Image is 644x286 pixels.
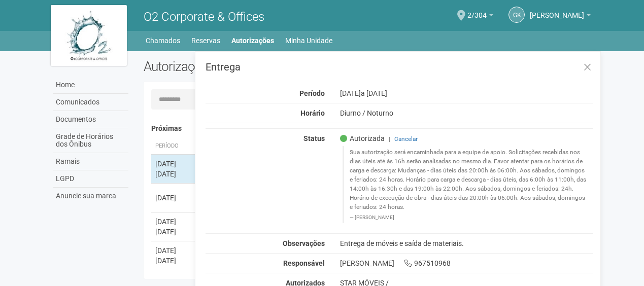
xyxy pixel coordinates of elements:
div: [DATE] [155,217,193,227]
span: | [389,135,390,142]
a: Documentos [53,111,128,128]
div: [DATE] [155,227,193,237]
div: [DATE] [332,89,601,98]
strong: Horário [300,109,325,117]
strong: Status [303,134,325,142]
a: Comunicados [53,94,128,111]
a: Grade de Horários dos Ônibus [53,128,128,153]
div: Entrega de móveis e saída de materiais. [332,239,601,248]
h2: Autorizações [144,59,361,74]
h3: Entrega [206,62,593,72]
a: Ramais [53,153,128,170]
blockquote: Sua autorização será encaminhada para a equipe de apoio. Solicitações recebidas nos dias úteis at... [343,146,593,223]
div: [DATE] [155,169,193,179]
span: a [DATE] [361,89,387,97]
th: Período [151,138,197,155]
div: [DATE] [155,256,193,266]
footer: [PERSON_NAME] [350,214,588,221]
strong: Observações [283,239,325,247]
a: [PERSON_NAME] [530,13,591,21]
div: Diurno / Noturno [332,109,601,118]
span: 2/304 [467,2,487,19]
a: Chamados [146,33,180,48]
div: [DATE] [155,159,193,169]
a: Home [53,77,128,94]
strong: Responsável [283,259,325,267]
strong: Período [299,89,325,97]
span: Autorizada [340,134,385,143]
h4: Próximas [151,125,586,132]
span: Gleice Kelly [530,2,584,19]
span: O2 Corporate & Offices [144,10,264,24]
a: LGPD [53,170,128,188]
a: Autorizações [231,33,274,48]
a: GK [509,7,525,23]
a: 2/304 [467,13,493,21]
div: [DATE] [155,245,193,256]
a: Anuncie sua marca [53,188,128,204]
div: [DATE] [155,193,193,203]
img: logo.jpg [51,5,127,66]
div: [PERSON_NAME] 967510968 [332,259,601,268]
a: Reservas [191,33,220,48]
a: Cancelar [394,135,418,142]
a: Minha Unidade [285,33,332,48]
